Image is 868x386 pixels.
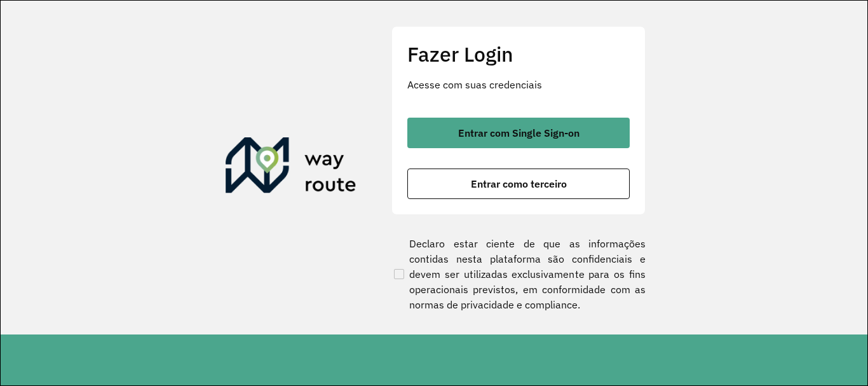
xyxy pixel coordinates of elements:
label: Declaro estar ciente de que as informações contidas nesta plataforma são confidenciais e devem se... [391,236,646,312]
h2: Fazer Login [407,42,630,66]
span: Entrar com Single Sign-on [458,128,580,138]
img: Roteirizador AmbevTech [226,137,356,198]
span: Entrar como terceiro [471,179,567,189]
p: Acesse com suas credenciais [407,77,630,92]
button: button [407,118,630,148]
button: button [407,169,630,199]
